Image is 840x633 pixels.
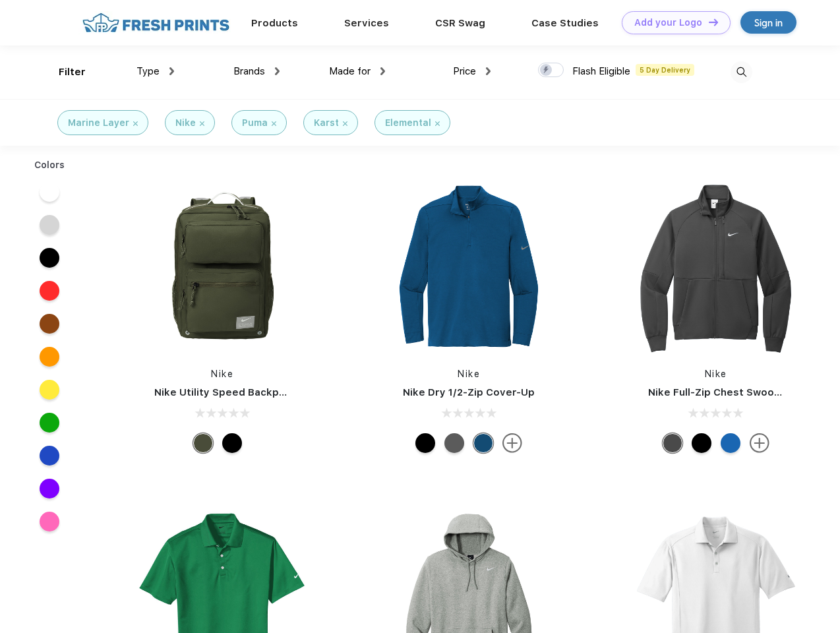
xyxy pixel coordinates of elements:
[721,433,740,453] div: Royal
[233,65,265,77] span: Brands
[692,433,711,453] div: Black
[740,11,796,34] a: Sign in
[403,386,535,398] a: Nike Dry 1/2-Zip Cover-Up
[135,179,310,354] img: func=resize&h=266
[572,65,630,77] span: Flash Eligible
[136,65,160,77] span: Type
[343,121,347,126] img: filter_cancel.svg
[154,386,297,398] a: Nike Utility Speed Backpack
[272,121,276,126] img: filter_cancel.svg
[380,67,385,75] img: dropdown.png
[453,65,476,77] span: Price
[275,67,280,75] img: dropdown.png
[648,386,824,398] a: Nike Full-Zip Chest Swoosh Jacket
[59,65,86,80] div: Filter
[705,369,727,379] a: Nike
[663,433,682,453] div: Anthracite
[444,433,464,453] div: Black Heather
[251,17,298,29] a: Products
[754,15,783,30] div: Sign in
[502,433,522,453] img: more.svg
[344,17,389,29] a: Services
[68,116,129,130] div: Marine Layer
[175,116,196,130] div: Nike
[24,158,75,172] div: Colors
[133,121,138,126] img: filter_cancel.svg
[750,433,769,453] img: more.svg
[242,116,268,130] div: Puma
[385,116,431,130] div: Elemental
[211,369,233,379] a: Nike
[634,17,702,28] div: Add your Logo
[314,116,339,130] div: Karst
[193,433,213,453] div: Cargo Khaki
[473,433,493,453] div: Gym Blue
[415,433,435,453] div: Black
[458,369,480,379] a: Nike
[329,65,371,77] span: Made for
[169,67,174,75] img: dropdown.png
[731,61,752,83] img: desktop_search.svg
[435,17,485,29] a: CSR Swag
[435,121,440,126] img: filter_cancel.svg
[381,179,556,354] img: func=resize&h=266
[709,18,718,26] img: DT
[78,11,233,34] img: fo%20logo%202.webp
[636,64,694,76] span: 5 Day Delivery
[200,121,204,126] img: filter_cancel.svg
[222,433,242,453] div: Black
[486,67,491,75] img: dropdown.png
[628,179,804,354] img: func=resize&h=266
